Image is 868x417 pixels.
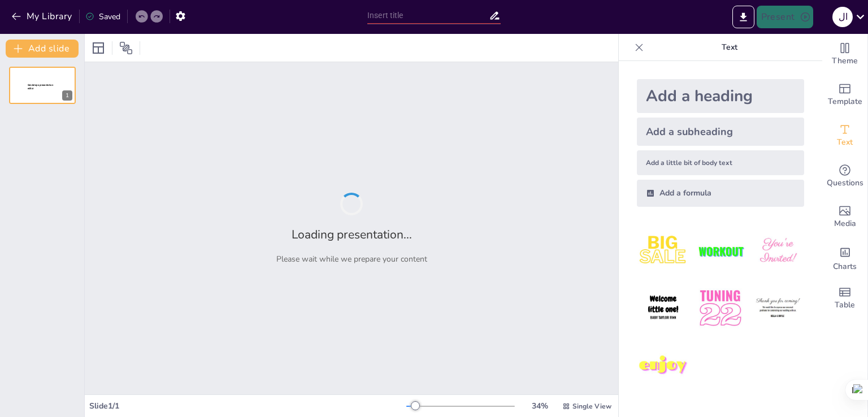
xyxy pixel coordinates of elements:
p: Please wait while we prepare your content [276,254,427,264]
button: Export to PowerPoint [732,6,754,28]
img: 7.jpeg [637,340,689,392]
p: Text [648,34,811,61]
div: 1 [62,90,72,101]
div: Add a formula [637,180,804,207]
span: Table [835,299,855,311]
div: Add a table [822,278,867,319]
button: Present [757,6,813,28]
div: Add a little bit of body text [637,150,804,175]
div: Saved [85,11,120,22]
span: Single View [572,402,611,411]
div: Add a heading [637,79,804,113]
span: Questions [827,177,863,189]
div: 1 [9,67,76,104]
div: Add ready made slides [822,75,867,115]
button: ا ل [832,6,853,28]
span: Media [834,218,856,230]
img: 2.jpeg [694,225,747,277]
img: 6.jpeg [752,282,804,335]
img: 4.jpeg [637,282,689,335]
div: Add text boxes [822,115,867,156]
span: Position [119,41,133,55]
input: Insert title [367,7,489,24]
div: Add a subheading [637,118,804,146]
img: 1.jpeg [637,225,689,277]
img: 3.jpeg [752,225,804,277]
div: Add images, graphics, shapes or video [822,197,867,237]
div: Slide 1 / 1 [89,401,406,411]
div: Add charts and graphs [822,237,867,278]
div: Layout [89,39,107,57]
div: 34 % [526,401,553,411]
img: 5.jpeg [694,282,747,335]
div: Change the overall theme [822,34,867,75]
span: Theme [832,55,858,67]
span: Template [828,95,862,108]
span: Sendsteps presentation editor [28,84,53,90]
button: My Library [8,7,77,25]
div: ا ل [832,7,853,27]
button: Add slide [6,40,79,58]
div: Get real-time input from your audience [822,156,867,197]
h2: Loading presentation... [292,227,412,242]
span: Text [837,136,853,149]
span: Charts [833,260,857,273]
